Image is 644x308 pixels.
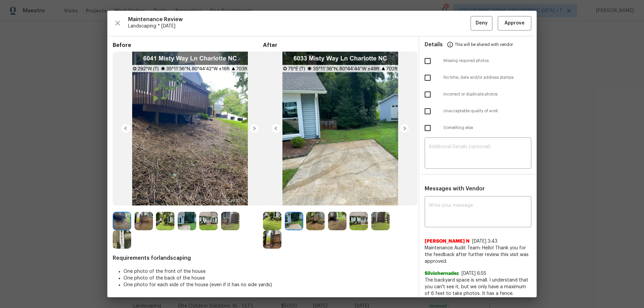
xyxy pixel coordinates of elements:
span: Maintenance Audit Team: Hello! Thank you for the feedback after further review this visit was app... [425,245,531,265]
span: Incorrect or duplicate photos [443,91,531,97]
li: One photo of the front of the house [123,268,413,275]
span: This will be shared with vendor [455,37,513,53]
span: Before [113,42,263,49]
span: Deny [476,19,488,27]
span: [DATE] 3:43 [472,239,497,244]
img: right-chevron-button-url [399,123,410,134]
span: The backyard space is small. I understand that you can't see it, but we only have a maximum of 6 ... [425,277,531,297]
div: Something else [419,120,537,136]
div: Unacceptable quality of work [419,103,537,120]
img: left-chevron-button-url [120,123,131,134]
li: One photo of the back of the house [123,275,413,282]
span: Details [425,37,443,53]
div: No time, date and/or address stamps [419,69,537,86]
span: After [263,42,413,49]
span: Approve [504,19,525,27]
div: Incorrect or duplicate photos [419,86,537,103]
span: Maintenance Review [128,16,471,23]
span: Requirements for landscaping [113,255,413,261]
span: [DATE] 6:55 [462,271,486,276]
span: Messages with Vendor [425,186,485,191]
span: [PERSON_NAME] N [425,238,470,245]
button: Approve [498,16,531,30]
div: Missing required photos [419,53,537,69]
span: Landscaping * [DATE] [128,23,471,29]
span: Unacceptable quality of work [443,108,531,114]
img: right-chevron-button-url [249,123,260,134]
span: Something else [443,125,531,131]
span: No time, date and/or address stamps [443,75,531,80]
span: Missing required photos [443,58,531,64]
button: Deny [471,16,492,30]
span: Silviohernadez [425,270,459,277]
img: left-chevron-button-url [271,123,281,134]
li: One photo for each side of the house (even if it has no side yards) [123,282,413,288]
